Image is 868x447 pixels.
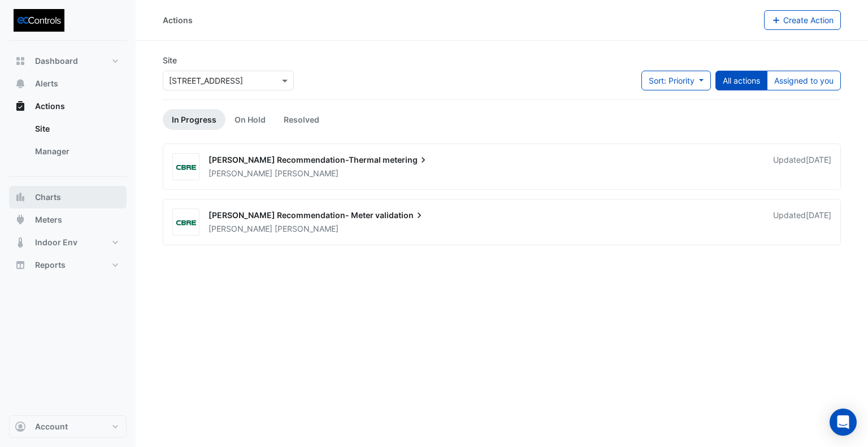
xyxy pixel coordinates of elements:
img: CBRE Charter Hall [173,162,199,173]
app-icon: Dashboard [15,55,26,67]
button: Charts [9,186,127,209]
span: Create Action [783,15,834,25]
span: Reports [35,259,66,271]
span: validation [375,210,425,221]
button: Meters [9,209,127,231]
button: Account [9,415,127,438]
span: Meters [35,214,62,225]
a: Site [26,118,127,140]
span: Alerts [35,78,58,89]
app-icon: Actions [15,101,26,112]
div: Actions [163,14,193,26]
button: Dashboard [9,50,127,72]
button: All actions [715,71,767,90]
span: Account [35,421,68,432]
app-icon: Charts [15,192,26,203]
button: Sort: Priority [641,71,711,90]
span: Charts [35,192,61,203]
button: Create Action [764,10,841,30]
span: Dashboard [35,55,78,67]
a: Resolved [275,109,328,130]
app-icon: Indoor Env [15,237,26,248]
button: Alerts [9,72,127,95]
app-icon: Alerts [15,78,26,89]
span: [PERSON_NAME] [209,224,272,233]
button: Assigned to you [767,71,841,90]
span: metering [383,154,429,166]
div: Updated [773,154,831,179]
span: [PERSON_NAME] [275,168,338,179]
button: Reports [9,254,127,276]
button: Indoor Env [9,231,127,254]
a: In Progress [163,109,225,130]
app-icon: Reports [15,259,26,271]
a: Manager [26,140,127,163]
span: Wed 04-Jun-2025 14:25 AEST [806,210,831,220]
app-icon: Meters [15,214,26,225]
span: [PERSON_NAME] Recommendation-Thermal [209,155,381,164]
span: Sort: Priority [649,76,695,85]
img: CBRE Charter Hall [173,217,199,228]
span: Indoor Env [35,237,77,248]
span: [PERSON_NAME] Recommendation- Meter [209,210,374,220]
span: [PERSON_NAME] [209,168,272,178]
div: Actions [9,118,127,167]
div: Open Intercom Messenger [830,409,857,436]
div: Updated [773,210,831,235]
img: Company Logo [14,9,64,32]
span: Wed 04-Jun-2025 14:26 AEST [806,155,831,164]
a: On Hold [225,109,275,130]
button: Actions [9,95,127,118]
span: Actions [35,101,65,112]
span: [PERSON_NAME] [275,223,338,235]
label: Site [163,54,177,66]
